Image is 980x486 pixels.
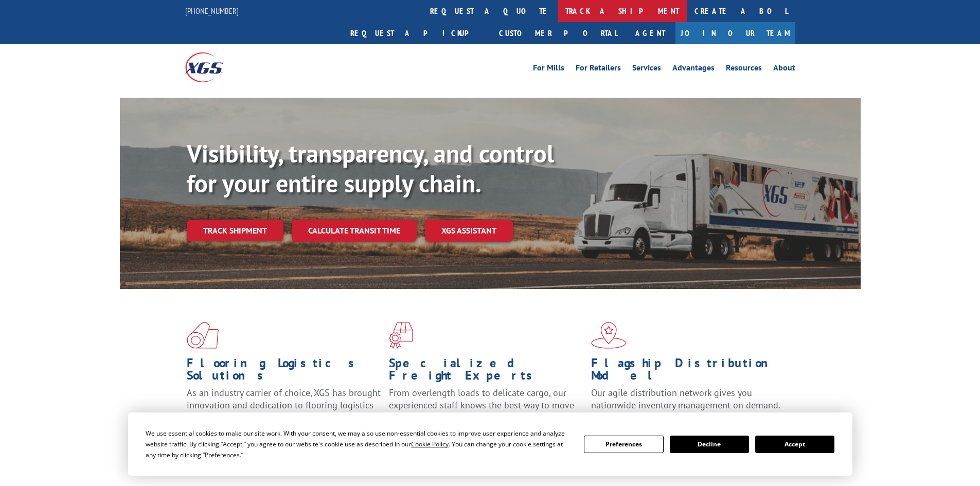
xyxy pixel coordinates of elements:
img: xgs-icon-flagship-distribution-model-red [591,322,627,349]
a: Services [632,64,661,75]
h1: Flagship Distribution Model [591,357,786,387]
p: From overlength loads to delicate cargo, our experienced staff knows the best way to move your fr... [389,387,583,433]
span: Cookie Policy [411,440,449,448]
a: Resources [726,64,762,75]
a: Agent [625,22,675,44]
h1: Specialized Freight Experts [389,357,583,387]
img: xgs-icon-focused-on-flooring-red [389,322,413,349]
div: We use essential cookies to make our site work. With your consent, we may also use non-essential ... [146,428,572,460]
a: Calculate transit time [292,220,417,242]
button: Decline [670,436,749,453]
a: Request a pickup [343,22,491,44]
span: As an industry carrier of choice, XGS has brought innovation and dedication to flooring logistics... [187,387,381,423]
button: Preferences [584,436,663,453]
a: [PHONE_NUMBER] [185,6,239,16]
b: Visibility, transparency, and control for your entire supply chain. [187,137,554,199]
button: Accept [755,436,834,453]
img: xgs-icon-total-supply-chain-intelligence-red [187,322,219,349]
a: About [773,64,795,75]
a: Customer Portal [491,22,625,44]
a: XGS ASSISTANT [425,220,513,242]
span: Our agile distribution network gives you nationwide inventory management on demand. [591,387,780,411]
a: For Retailers [576,64,621,75]
a: Advantages [672,64,715,75]
a: For Mills [533,64,564,75]
a: Join Our Team [675,22,795,44]
span: Preferences [205,451,240,459]
a: Track shipment [187,220,283,241]
h1: Flooring Logistics Solutions [187,357,381,387]
div: Cookie Consent Prompt [128,412,852,476]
